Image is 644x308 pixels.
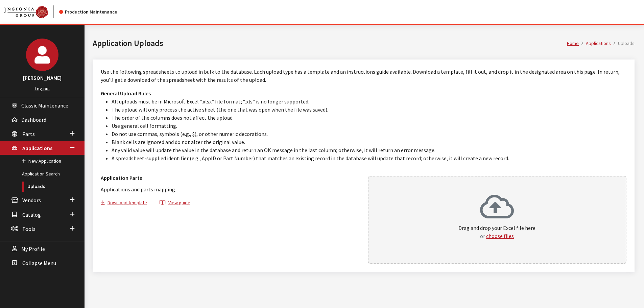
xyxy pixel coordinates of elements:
li: A spreadsheet-supplied identifier (e.g., AppID or Part Number) that matches an existing record in... [112,154,626,162]
li: The order of the columns does not affect the upload. [112,114,626,122]
button: choose files [486,232,514,240]
li: Do not use commas, symbols (e.g., $), or other numeric decorations. [112,130,626,138]
p: Use the following spreadsheets to upload in bulk to the database. Each upload type has a template... [101,68,626,84]
li: Applications [579,40,611,47]
button: Download template [101,199,153,209]
li: All uploads must be in Microsoft Excel “.xlsx” file format; “.xls” is no longer supported. [112,97,626,105]
a: Log out [35,86,50,92]
h3: Application Parts [101,174,360,182]
li: Any valid value will update the value in the database and return an OK message in the last column... [112,146,626,154]
span: Catalog [22,211,41,218]
a: Home [567,40,579,46]
img: Catalog Maintenance [4,6,48,18]
span: Classic Maintenance [21,102,68,109]
span: Dashboard [21,116,46,123]
li: The upload will only process the active sheet (the one that was open when the file was saved). [112,105,626,114]
h1: Application Uploads [93,37,567,49]
span: My Profile [21,245,45,252]
li: Blank cells are ignored and do not alter the original value. [112,138,626,146]
span: Vendors [22,197,41,204]
span: Collapse Menu [22,260,56,266]
span: Parts [22,131,35,137]
span: or [480,233,485,239]
li: Use general cell formatting. [112,122,626,130]
span: Applications [22,145,52,151]
button: View guide [154,199,196,209]
img: Cheyenne Dorton [26,39,58,71]
p: Drag and drop your Excel file here [458,224,535,240]
li: Uploads [611,40,635,47]
span: Tools [22,226,35,232]
a: Insignia Group logo [4,5,59,18]
h3: [PERSON_NAME] [7,74,78,82]
div: Production Maintenance [59,8,117,16]
h3: General Upload Rules [101,89,626,97]
p: Applications and parts mapping. [101,185,360,193]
